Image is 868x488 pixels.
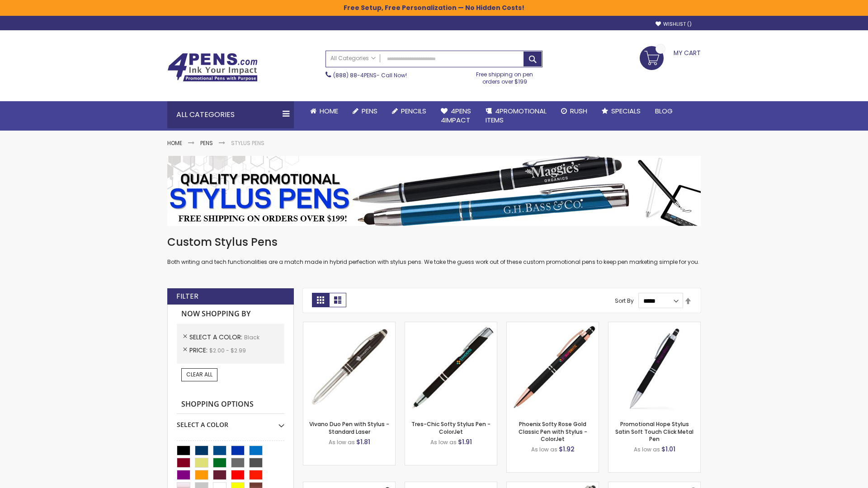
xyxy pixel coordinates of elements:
span: All Categories [330,55,376,62]
a: (888) 88-4PENS [333,71,377,79]
a: Promotional Hope Stylus Satin Soft Touch Click Metal Pen-Black [609,322,700,329]
img: Promotional Hope Stylus Satin Soft Touch Click Metal Pen-Black [609,322,700,414]
img: Tres-Chic Softy Stylus Pen - ColorJet-Black [405,322,497,414]
strong: Shopping Options [177,395,284,414]
a: 4PROMOTIONALITEMS [478,101,554,131]
span: $1.81 [356,437,370,446]
h1: Custom Stylus Pens [167,235,701,249]
span: - Call Now! [333,71,407,79]
div: Free shipping on pen orders over $199 [467,67,543,85]
a: Specials [594,101,648,121]
span: Select A Color [189,333,244,342]
span: 4PROMOTIONAL ITEMS [486,106,547,125]
span: Black [244,333,259,341]
a: Home [303,101,345,121]
span: Clear All [186,371,212,378]
span: Blog [655,106,673,116]
span: $2.00 - $2.99 [209,347,246,354]
label: Sort By [615,297,634,305]
span: As low as [329,438,355,446]
a: All Categories [326,51,380,66]
strong: Filter [176,291,198,301]
a: Promotional Hope Stylus Satin Soft Touch Click Metal Pen [615,420,693,442]
a: Clear All [181,368,217,381]
span: 4Pens 4impact [441,106,471,125]
a: Tres-Chic Softy Stylus Pen - ColorJet-Black [405,322,497,329]
span: $1.01 [661,445,675,454]
div: Select A Color [177,414,284,429]
div: All Categories [167,101,294,128]
img: Stylus Pens [167,156,701,226]
span: As low as [634,446,660,453]
span: Home [320,106,338,116]
a: Vivano Duo Pen with Stylus - Standard Laser-Black [303,322,395,329]
strong: Now Shopping by [177,305,284,324]
a: Home [167,139,182,147]
span: Rush [570,106,587,116]
a: Pens [345,101,385,121]
span: Pens [362,106,377,116]
div: Both writing and tech functionalities are a match made in hybrid perfection with stylus pens. We ... [167,235,701,266]
a: Tres-Chic Softy Stylus Pen - ColorJet [411,420,491,435]
img: Phoenix Softy Rose Gold Classic Pen with Stylus - ColorJet-Black [507,322,599,414]
a: Blog [648,101,680,121]
img: 4Pens Custom Pens and Promotional Products [167,53,258,82]
span: As low as [430,438,457,446]
a: Pens [200,139,213,147]
span: $1.91 [458,437,472,446]
span: Pencils [401,106,426,116]
a: Wishlist [656,21,692,28]
span: Price [189,346,209,355]
a: Vivano Duo Pen with Stylus - Standard Laser [309,420,389,435]
span: Specials [611,106,641,116]
a: 4Pens4impact [434,101,478,131]
a: Phoenix Softy Rose Gold Classic Pen with Stylus - ColorJet [519,420,587,442]
strong: Stylus Pens [231,139,264,147]
a: Rush [554,101,594,121]
strong: Grid [312,293,329,307]
img: Vivano Duo Pen with Stylus - Standard Laser-Black [303,322,395,414]
span: $1.92 [559,445,575,454]
a: Pencils [385,101,434,121]
a: Phoenix Softy Rose Gold Classic Pen with Stylus - ColorJet-Black [507,322,599,329]
span: As low as [531,446,557,453]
